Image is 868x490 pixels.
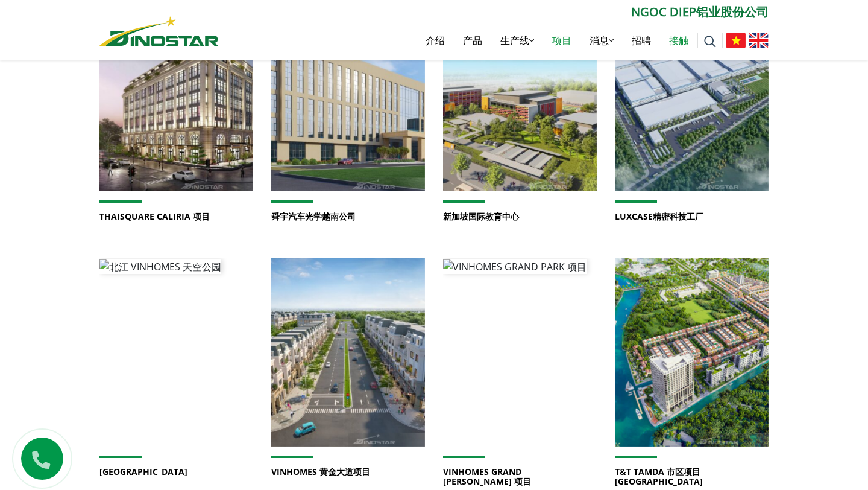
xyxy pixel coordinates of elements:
[500,34,529,47] font: 生产线
[99,3,253,191] img: THAISQUARE CALIRIA 项目
[271,258,425,446] img: VINHOMES 黄金大道项目
[443,211,519,222] a: 新加坡国际教育中心
[491,21,543,60] a: 生产线
[615,3,769,191] img: LUXCASE精密科技工厂
[623,21,660,60] a: 招聘
[99,466,187,477] a: [GEOGRAPHIC_DATA]
[99,211,210,222] a: THAISQUARE CALIRIA 项目
[726,33,746,48] img: 越南语
[443,258,597,447] a: VINHOMES GRAND PARK 项目
[426,34,445,47] font: 介绍
[271,211,356,222] a: 舜宇汽车光学越南公司
[704,36,716,48] img: 搜索
[443,3,597,191] img: 新加坡国际教育中心
[99,258,253,447] a: 北江 VINHOMES 天空公园
[543,21,580,60] a: 项目
[632,34,651,47] font: 招聘
[443,259,587,273] img: VINHOMES GRAND PARK 项目
[271,466,370,477] a: VINHOMES 黄金大道项目
[660,21,697,60] a: 接触
[552,34,571,47] font: 项目
[99,16,219,46] img: 恐龙星铝业
[99,259,221,273] img: 北江 VINHOMES 天空公园
[580,21,623,60] a: 消息
[463,34,482,47] font: 产品
[417,21,454,60] a: 介绍
[271,3,425,191] img: 舜宇汽车光学越南公司
[454,21,491,60] a: 产品
[631,4,769,20] font: NGOC DIEP铝业股份公司
[669,34,688,47] font: 接触
[271,258,425,447] a: VINHOMES 黄金大道项目
[615,258,769,447] a: T&T TAMDA 市区项目 VINH LONG
[590,34,609,47] font: 消息
[615,466,703,488] a: T&T TAMDA 市区项目 [GEOGRAPHIC_DATA]
[615,211,703,222] a: LUXCASE精密科技工厂
[615,258,769,446] img: T&T TAMDA 市区项目 VINH LONG
[443,466,531,488] a: VINHOMES GRAND [PERSON_NAME] 项目
[749,33,769,48] img: 英语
